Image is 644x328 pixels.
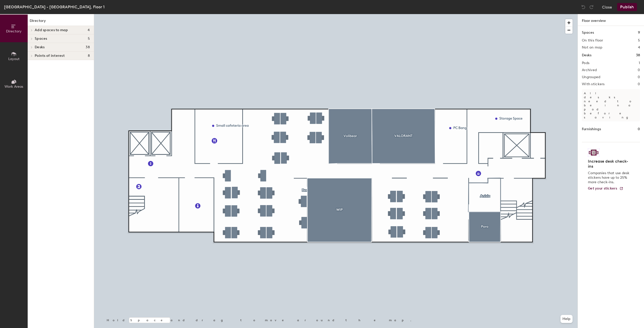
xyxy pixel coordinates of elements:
h1: Furnishings [582,126,601,132]
a: Get your stickers [588,186,623,191]
h2: Not on map [582,45,602,50]
h2: With stickers [582,82,605,86]
span: Desks [35,45,45,49]
h1: Directory [28,18,94,26]
span: Layout [8,57,20,61]
h1: 38 [636,53,640,58]
img: Sticker logo [588,148,599,157]
span: Work Areas [5,84,23,89]
h1: Desks [582,53,591,58]
div: [GEOGRAPHIC_DATA] - [GEOGRAPHIC_DATA], Floor 1 [4,4,105,10]
h1: 9 [638,30,640,35]
button: Help [560,315,573,323]
h2: Pods [582,61,589,65]
h2: 1 [639,61,640,65]
p: Companies that use desk stickers have up to 25% more check-ins. [588,171,631,184]
h2: Ungrouped [582,75,600,79]
span: Points of interest [35,54,65,58]
span: Directory [6,29,22,33]
img: Undo [581,5,586,10]
h2: 5 [638,38,640,42]
span: Spaces [35,37,47,41]
h2: 0 [638,68,640,72]
h2: On this floor [582,38,603,42]
h2: 0 [638,75,640,79]
h1: Floor overview [578,14,644,26]
span: Get your stickers [588,186,617,191]
h2: 4 [638,45,640,50]
span: 5 [88,37,90,41]
img: Redo [589,5,594,10]
h1: Spaces [582,30,594,35]
button: Publish [617,3,637,11]
span: Add spaces to map [35,28,68,32]
h2: 0 [638,82,640,86]
span: 8 [88,54,90,58]
span: 4 [88,28,90,32]
span: 38 [86,45,90,49]
h4: Increase desk check-ins [588,159,631,169]
p: All desks need to be in a pod before saving [582,89,640,121]
button: Close [602,3,612,11]
h2: Archived [582,68,597,72]
h1: 0 [638,126,640,132]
